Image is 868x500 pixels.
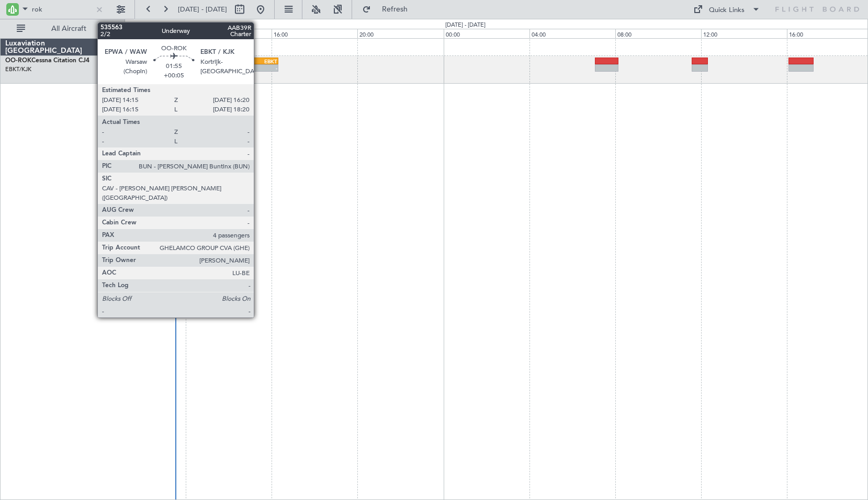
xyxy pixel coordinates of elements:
div: 16:00 [272,29,357,38]
span: OO-ROK [5,58,31,64]
div: Quick Links [709,5,745,16]
div: [DATE] - [DATE] [445,21,486,30]
span: [DATE] - [DATE] [178,5,227,14]
div: [DATE] - [DATE] [127,21,167,30]
div: 12:00 [186,29,272,38]
div: EBKT [256,58,277,64]
div: 08:00 [100,29,186,38]
button: Quick Links [688,1,765,18]
span: All Aircraft [27,25,110,32]
div: 20:00 [357,29,443,38]
a: EBKT/KJK [5,65,31,73]
div: EPWA [234,58,256,64]
a: OO-ROKCessna Citation CJ4 [5,58,89,64]
div: 12:00 [701,29,787,38]
span: Refresh [373,6,417,13]
input: A/C (Reg. or Type) [32,2,92,17]
div: 00:00 [444,29,529,38]
div: 04:00 [529,29,615,38]
div: - [234,65,256,71]
button: All Aircraft [12,20,114,37]
div: 08:00 [615,29,701,38]
div: - [256,65,277,71]
button: Refresh [357,1,420,18]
